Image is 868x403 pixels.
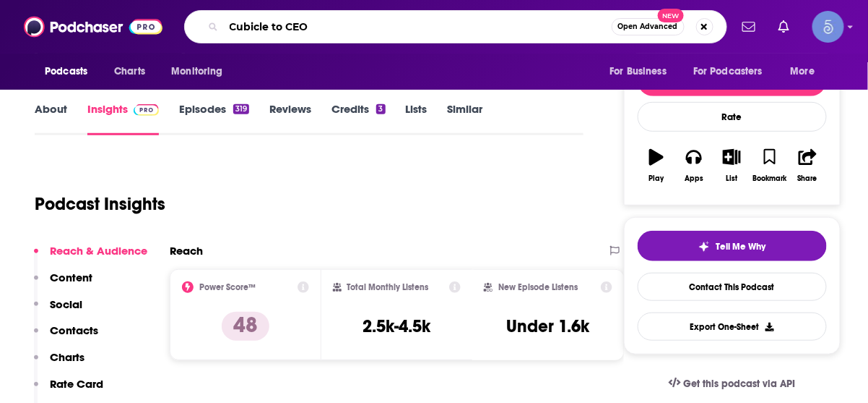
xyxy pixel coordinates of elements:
[170,244,203,258] h2: Reach
[618,23,678,30] span: Open Advanced
[506,315,589,337] h3: Under 1.6k
[171,61,222,82] span: Monitoring
[184,10,727,43] div: Search podcasts, credits, & more...
[34,323,98,350] button: Contacts
[222,312,269,341] p: 48
[376,104,385,114] div: 3
[609,61,667,82] span: For Business
[34,350,84,377] button: Charts
[50,271,92,284] p: Content
[683,378,795,390] span: Get this podcast via API
[716,241,765,253] span: Tell Me Why
[406,102,428,135] a: Lists
[50,244,147,258] p: Reach & Audience
[752,174,786,183] div: Bookmark
[798,174,817,183] div: Share
[233,104,249,114] div: 319
[45,61,87,82] span: Podcasts
[789,140,826,192] button: Share
[50,323,98,337] p: Contacts
[812,11,844,43] span: Logged in as Spiral5-G1
[448,102,483,135] a: Similar
[134,104,159,116] img: Podchaser Pro
[35,102,67,135] a: About
[161,58,241,85] button: open menu
[638,102,827,132] div: Rate
[638,231,827,261] button: tell me why sparkleTell Me Why
[737,14,761,39] a: Show notifications dropdown
[347,282,429,292] h2: Total Monthly Listens
[638,313,827,341] button: Export One-Sheet
[812,11,844,43] button: Show profile menu
[713,140,750,192] button: List
[648,174,664,183] div: Play
[114,61,145,82] span: Charts
[199,282,256,292] h2: Power Score™
[658,9,684,22] span: New
[781,58,833,85] button: open menu
[50,350,84,364] p: Charts
[773,14,795,39] a: Show notifications dropdown
[693,61,763,82] span: For Podcasters
[685,174,703,183] div: Apps
[24,13,162,41] img: Podchaser - Follow, Share and Rate Podcasts
[87,102,159,135] a: InsightsPodchaser Pro
[612,18,685,35] button: Open AdvancedNew
[50,297,82,311] p: Social
[50,377,103,391] p: Rate Card
[269,102,311,135] a: Reviews
[105,58,154,85] a: Charts
[791,61,815,82] span: More
[34,271,92,297] button: Content
[35,58,106,85] button: open menu
[698,241,710,253] img: tell me why sparkle
[638,140,675,192] button: Play
[34,244,147,271] button: Reach & Audience
[498,282,578,292] h2: New Episode Listens
[684,58,784,85] button: open menu
[675,140,713,192] button: Apps
[34,297,82,324] button: Social
[812,11,844,43] img: User Profile
[363,315,430,337] h3: 2.5k-4.5k
[179,102,249,135] a: Episodes319
[726,174,738,183] div: List
[657,366,807,402] a: Get this podcast via API
[638,273,827,301] a: Contact This Podcast
[599,58,685,85] button: open menu
[35,193,165,215] h1: Podcast Insights
[751,140,789,192] button: Bookmark
[224,15,612,38] input: Search podcasts, credits, & more...
[331,102,385,135] a: Credits3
